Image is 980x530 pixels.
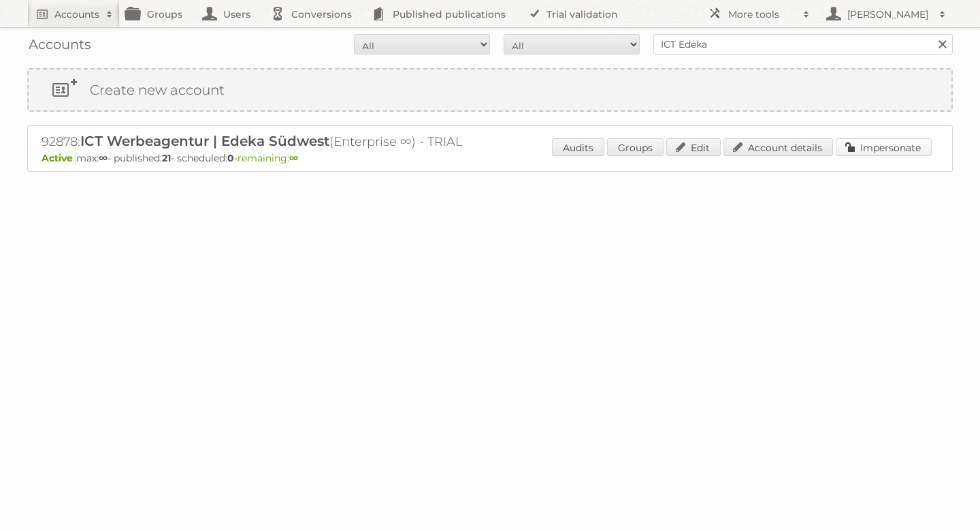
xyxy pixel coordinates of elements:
[54,7,99,21] h2: Accounts
[42,133,518,151] h2: 92878: (Enterprise ∞) - TRIAL
[238,152,298,164] span: remaining:
[723,138,833,156] a: Account details
[289,152,298,164] strong: ∞
[666,138,721,156] a: Edit
[552,138,604,156] a: Audits
[227,152,234,164] strong: 0
[728,7,796,21] h2: More tools
[162,152,171,164] strong: 21
[607,138,664,156] a: Groups
[80,133,329,149] span: ICT Werbeagentur | Edeka Südwest
[836,138,932,156] a: Impersonate
[29,69,951,110] a: Create new account
[42,152,76,164] span: Active
[99,152,108,164] strong: ∞
[42,152,938,164] p: max: - published: - scheduled: -
[844,7,932,21] h2: [PERSON_NAME]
